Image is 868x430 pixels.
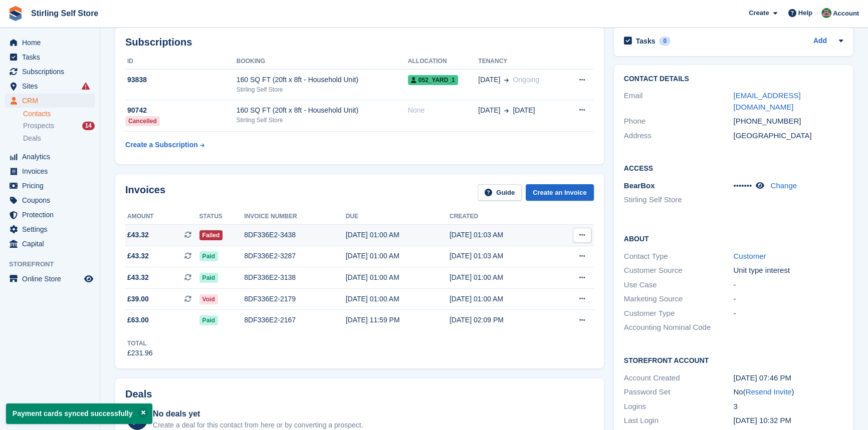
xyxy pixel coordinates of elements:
a: Change [770,181,797,190]
img: stora-icon-8386f47178a22dfd0bd8f6a31ec36ba5ce8667c1dd55bd0f319d3a0aa187defe.svg [8,6,23,21]
div: Create a Subscription [125,140,198,150]
div: No [733,386,843,398]
div: Marketing Source [624,293,734,305]
a: menu [5,36,95,50]
div: [DATE] 11:59 PM [346,315,450,325]
a: Stirling Self Store [27,5,102,22]
span: Protection [22,208,82,222]
time: 2025-06-01 21:32:42 UTC [733,416,791,424]
a: menu [5,164,95,178]
div: Accounting Nominal Code [624,322,734,333]
span: Tasks [22,50,82,64]
th: Due [346,209,450,225]
a: menu [5,150,95,164]
span: Subscriptions [22,65,82,79]
span: £43.32 [127,230,149,240]
span: Home [22,36,82,50]
th: Booking [237,54,408,70]
div: [DATE] 01:00 AM [450,294,553,304]
div: 8DF336E2-3438 [244,230,345,240]
span: Sites [22,79,82,93]
h2: Deals [125,388,152,400]
th: Amount [125,209,199,225]
div: 8DF336E2-2179 [244,294,345,304]
span: Paid [199,251,218,261]
div: Total [127,339,153,348]
span: £39.00 [127,294,149,304]
th: ID [125,54,237,70]
span: BearBox [624,181,655,190]
div: [DATE] 01:00 AM [346,230,450,240]
a: Preview store [83,273,95,285]
div: [DATE] 01:03 AM [450,230,553,240]
a: menu [5,237,95,251]
span: 052_YARD_1 [408,75,458,85]
a: Contacts [23,109,95,119]
a: menu [5,79,95,93]
div: Stirling Self Store [237,116,408,125]
a: menu [5,222,95,236]
span: CRM [22,94,82,108]
h2: Invoices [125,184,165,201]
span: Void [199,294,218,304]
span: ( ) [743,387,794,396]
a: menu [5,50,95,64]
div: Account Created [624,372,734,384]
span: Storefront [9,259,100,269]
div: - [733,279,843,291]
div: No deals yet [153,408,363,420]
div: 93838 [125,75,237,85]
div: 160 SQ FT (20ft x 8ft - Household Unit) [237,105,408,116]
span: Help [798,8,812,18]
span: Capital [22,237,82,251]
span: Prospects [23,121,54,131]
a: Guide [478,184,522,201]
div: 8DF336E2-2167 [244,315,345,325]
div: £231.96 [127,348,153,358]
div: - [733,293,843,305]
a: menu [5,208,95,222]
h2: Contact Details [624,75,843,83]
a: menu [5,179,95,193]
span: Pricing [22,179,82,193]
th: Status [199,209,245,225]
span: [DATE] [478,105,500,116]
span: Deals [23,134,41,143]
div: [DATE] 01:00 AM [346,294,450,304]
span: Settings [22,222,82,236]
div: [DATE] 07:46 PM [733,372,843,384]
span: Online Store [22,272,82,286]
div: Logins [624,401,734,412]
div: Customer Type [624,308,734,319]
th: Tenancy [478,54,564,70]
th: Created [450,209,553,225]
h2: Tasks [636,37,656,46]
div: 0 [659,37,671,46]
div: [DATE] 01:00 AM [450,272,553,283]
a: Prospects 14 [23,121,95,131]
div: Last Login [624,415,734,426]
div: Contact Type [624,251,734,262]
a: Resend Invite [746,387,792,396]
div: [GEOGRAPHIC_DATA] [733,130,843,142]
div: 8DF336E2-3287 [244,251,345,261]
img: Lucy [821,8,831,18]
h2: Access [624,163,843,173]
a: menu [5,272,95,286]
a: [EMAIL_ADDRESS][DOMAIN_NAME] [733,91,800,111]
span: [DATE] [478,75,500,85]
a: menu [5,94,95,108]
div: [DATE] 01:00 AM [346,251,450,261]
span: £43.32 [127,251,149,261]
span: £63.00 [127,315,149,325]
h2: About [624,233,843,243]
div: [DATE] 01:03 AM [450,251,553,261]
p: Payment cards synced successfully [6,403,152,424]
div: 90742 [125,105,237,116]
div: 8DF336E2-3138 [244,272,345,283]
h2: Storefront Account [624,355,843,365]
div: 160 SQ FT (20ft x 8ft - Household Unit) [237,75,408,85]
a: Create a Subscription [125,136,204,154]
div: None [408,105,479,116]
div: Password Set [624,386,734,398]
